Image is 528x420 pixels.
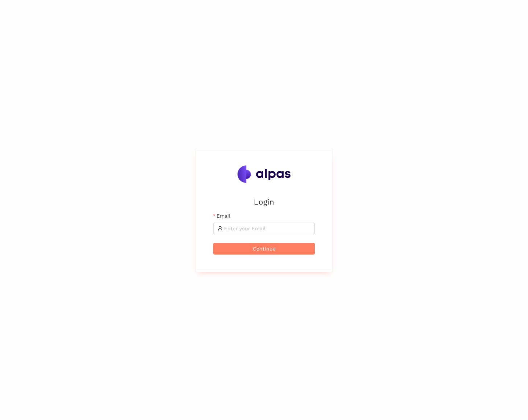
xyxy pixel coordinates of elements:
[238,165,290,183] img: Alpas.ai Logo
[213,212,230,220] label: Email
[218,226,223,231] span: user
[213,196,315,208] h2: Login
[224,224,310,232] input: Email
[213,243,315,255] button: Continue
[253,245,276,253] span: Continue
